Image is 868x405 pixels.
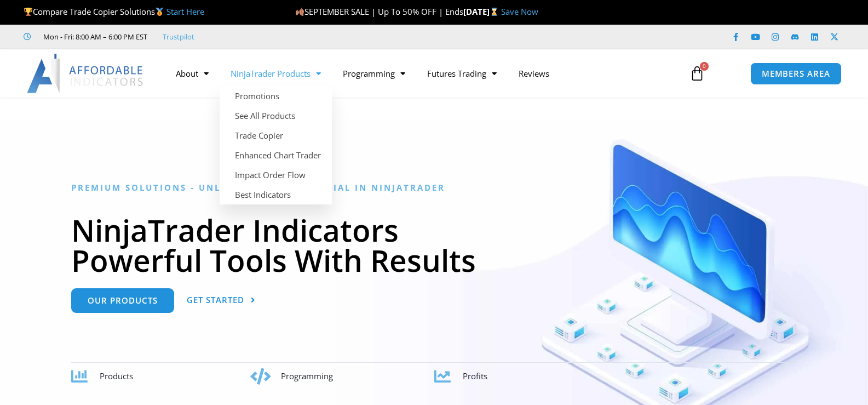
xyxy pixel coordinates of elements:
span: MEMBERS AREA [762,70,830,78]
nav: Menu [165,61,677,86]
a: About [165,61,220,86]
a: Reviews [508,61,560,86]
a: Programming [332,61,416,86]
a: Promotions [220,86,332,106]
img: 🏆 [24,8,32,16]
span: Profits [463,370,487,381]
a: Our Products [71,288,174,313]
span: 0 [700,62,709,71]
a: Trade Copier [220,126,332,145]
span: Mon - Fri: 8:00 AM – 6:00 PM EST [41,30,147,43]
a: Trustpilot [163,30,194,43]
span: SEPTEMBER SALE | Up To 50% OFF | Ends [295,6,463,17]
img: ⌛ [490,8,498,16]
a: Get Started [187,288,256,313]
span: Get Started [187,296,244,304]
a: Futures Trading [416,61,508,86]
span: Products [100,370,133,381]
a: Save Now [501,6,538,17]
h1: NinjaTrader Indicators Powerful Tools With Results [71,215,797,275]
span: Compare Trade Copier Solutions [24,6,204,17]
a: MEMBERS AREA [750,62,842,85]
a: Start Here [166,6,204,17]
span: Programming [281,370,333,381]
a: NinjaTrader Products [220,61,332,86]
h6: Premium Solutions - Unlocking the Potential in NinjaTrader [71,182,797,193]
img: LogoAI | Affordable Indicators – NinjaTrader [27,54,145,93]
a: Enhanced Chart Trader [220,145,332,165]
a: 0 [673,58,721,89]
a: Best Indicators [220,185,332,204]
span: Our Products [88,296,158,305]
img: 🥇 [156,8,164,16]
ul: NinjaTrader Products [220,86,332,204]
strong: [DATE] [463,6,501,17]
a: See All Products [220,106,332,126]
img: 🍂 [296,8,304,16]
a: Impact Order Flow [220,165,332,185]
